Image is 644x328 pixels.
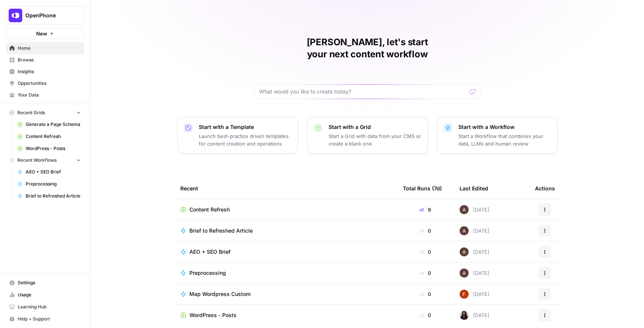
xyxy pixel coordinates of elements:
h1: [PERSON_NAME], let's start your next content workflow [254,36,481,60]
button: Help + Support [6,313,84,325]
span: Browse [18,57,81,63]
button: Workspace: OpenPhone [6,6,84,25]
img: 7nhihnjpesijol0l01fvic7q4e5q [460,290,469,299]
div: Recent [180,178,391,199]
span: Home [18,45,81,52]
div: Last Edited [460,178,488,199]
a: AEO + SEO Brief [180,248,391,256]
span: New [36,30,47,37]
span: Settings [18,279,81,286]
button: Start with a WorkflowStart a Workflow that combines your data, LLMs and human review [437,117,558,154]
div: [DATE] [460,247,489,256]
span: Preprocessing [26,181,81,187]
p: Start with a Template [199,123,292,131]
a: Usage [6,289,84,301]
span: Map Wordpress Custom [189,290,251,298]
a: AEO + SEO Brief [14,166,84,178]
span: Recent Workflows [17,157,57,164]
div: Actions [535,178,555,199]
p: Start with a Workflow [458,123,551,131]
a: Generate a Page Schema [14,118,84,130]
p: Start a Grid with data from your CMS or create a blank one [329,132,421,147]
span: Content Refresh [189,206,230,213]
a: Insights [6,66,84,78]
div: 9 [403,206,447,213]
span: Content Refresh [26,133,81,140]
span: Brief to Refreshed Article [189,227,253,235]
button: Start with a TemplateLaunch best-practice driven templates for content creation and operations [177,117,298,154]
div: [DATE] [460,268,489,277]
span: WordPress - Posts [189,311,237,319]
span: Preprocessing [189,269,226,277]
div: 0 [403,248,447,256]
a: Brief to Refreshed Article [180,227,391,235]
div: Total Runs (7d) [403,178,442,199]
a: Brief to Refreshed Article [14,190,84,202]
p: Start with a Grid [329,123,421,131]
span: Your Data [18,92,81,98]
a: Content Refresh [180,206,391,213]
img: wtbmvrjo3qvncyiyitl6zoukl9gz [460,205,469,214]
a: Browse [6,54,84,66]
img: rox323kbkgutb4wcij4krxobkpon [460,311,469,320]
div: 0 [403,290,447,298]
span: Help + Support [18,316,81,322]
span: Usage [18,291,81,298]
input: What would you like to create today? [259,88,467,95]
div: [DATE] [460,311,489,320]
span: WordPress - Posts [26,145,81,152]
img: OpenPhone Logo [9,9,22,22]
button: Recent Workflows [6,155,84,166]
div: 0 [403,311,447,319]
a: Your Data [6,89,84,101]
div: [DATE] [460,290,489,299]
a: WordPress - Posts [14,143,84,155]
div: [DATE] [460,205,489,214]
span: OpenPhone [25,12,71,19]
a: Content Refresh [14,130,84,143]
div: [DATE] [460,226,489,235]
a: Learning Hub [6,301,84,313]
a: Home [6,42,84,54]
a: Preprocessing [180,269,391,277]
a: Map Wordpress Custom [180,290,391,298]
img: wtbmvrjo3qvncyiyitl6zoukl9gz [460,226,469,235]
div: 0 [403,269,447,277]
a: Settings [6,277,84,289]
p: Start a Workflow that combines your data, LLMs and human review [458,132,551,147]
a: WordPress - Posts [180,311,391,319]
button: New [6,28,84,39]
span: Opportunities [18,80,81,87]
a: Opportunities [6,77,84,89]
span: AEO + SEO Brief [26,169,81,175]
span: Insights [18,68,81,75]
button: Start with a GridStart a Grid with data from your CMS or create a blank one [307,117,428,154]
span: AEO + SEO Brief [189,248,231,256]
span: Brief to Refreshed Article [26,193,81,199]
span: Generate a Page Schema [26,121,81,128]
img: wtbmvrjo3qvncyiyitl6zoukl9gz [460,247,469,256]
p: Launch best-practice driven templates for content creation and operations [199,132,292,147]
div: 0 [403,227,447,235]
img: wtbmvrjo3qvncyiyitl6zoukl9gz [460,268,469,277]
span: Recent Grids [17,109,45,116]
span: Learning Hub [18,303,81,310]
button: Recent Grids [6,107,84,118]
a: Preprocessing [14,178,84,190]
